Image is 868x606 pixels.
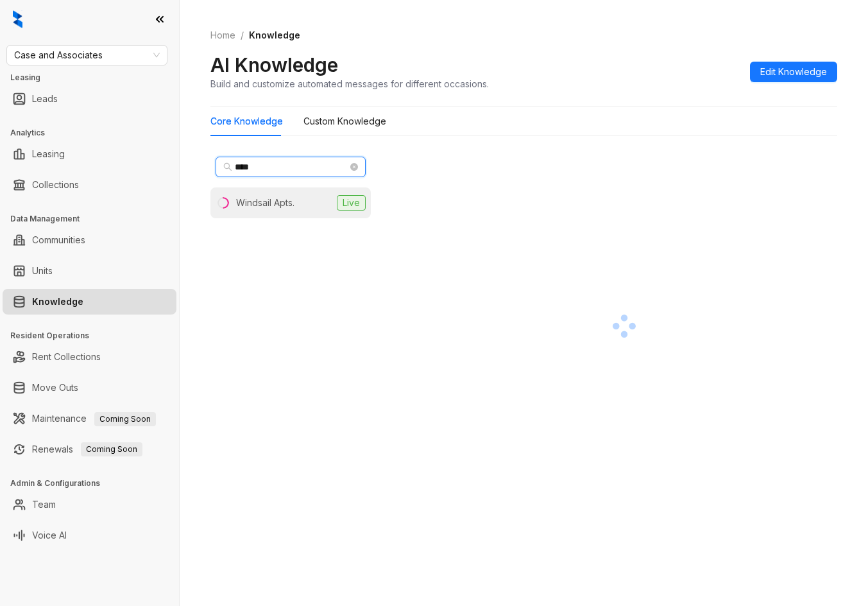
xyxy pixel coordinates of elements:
[10,127,179,139] h3: Analytics
[303,114,386,128] div: Custom Knowledge
[210,53,338,77] h2: AI Knowledge
[81,442,142,456] span: Coming Soon
[14,46,160,65] span: Case and Associates
[10,478,179,489] h3: Admin & Configurations
[32,523,67,548] a: Voice AI
[32,344,101,370] a: Rent Collections
[3,258,176,284] li: Units
[337,195,366,211] span: Live
[13,10,22,28] img: logo
[32,492,56,517] a: Team
[3,141,176,167] li: Leasing
[3,523,176,548] li: Voice AI
[10,330,179,342] h3: Resident Operations
[32,227,85,253] a: Communities
[236,196,294,210] div: Windsail Apts.
[760,65,827,79] span: Edit Knowledge
[32,258,53,284] a: Units
[32,375,78,401] a: Move Outs
[350,163,358,171] span: close-circle
[3,375,176,401] li: Move Outs
[3,406,176,431] li: Maintenance
[94,412,156,426] span: Coming Soon
[10,72,179,83] h3: Leasing
[3,86,176,112] li: Leads
[3,344,176,370] li: Rent Collections
[3,227,176,253] li: Communities
[750,62,837,82] button: Edit Knowledge
[32,141,65,167] a: Leasing
[208,28,238,42] a: Home
[210,114,283,128] div: Core Knowledge
[223,162,232,171] span: search
[32,437,142,462] a: RenewalsComing Soon
[10,213,179,225] h3: Data Management
[32,289,83,315] a: Knowledge
[210,77,489,91] div: Build and customize automated messages for different occasions.
[32,172,79,198] a: Collections
[241,28,244,42] li: /
[3,172,176,198] li: Collections
[3,492,176,517] li: Team
[3,289,176,315] li: Knowledge
[32,86,58,112] a: Leads
[3,437,176,462] li: Renewals
[249,30,300,40] span: Knowledge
